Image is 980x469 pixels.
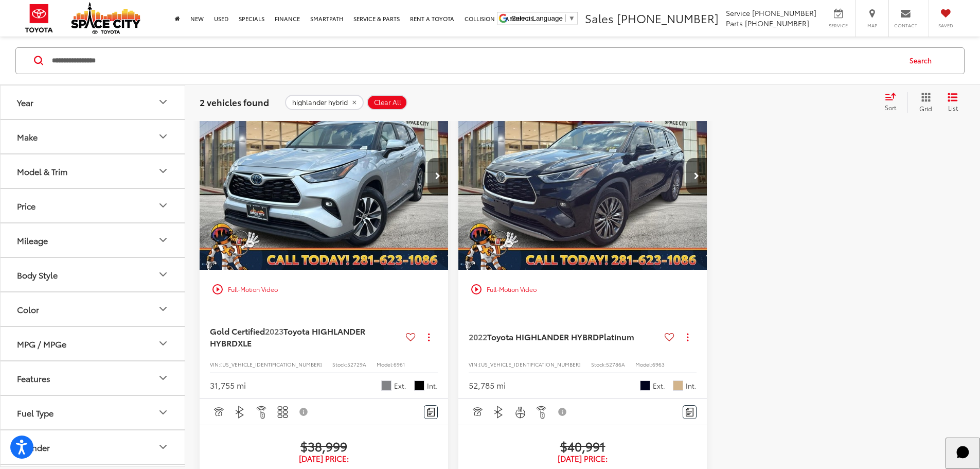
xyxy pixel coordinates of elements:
div: MPG / MPGe [157,337,169,350]
span: ▼ [568,14,575,22]
span: Select Language [511,14,563,22]
button: ColorColor [1,292,186,325]
a: Select Language​ [511,14,575,22]
img: Remote Start [535,406,548,419]
button: PricePrice [1,188,186,222]
img: Comments [427,408,435,416]
div: Body Style [157,268,169,281]
div: Cylinder [17,442,50,451]
div: Price [157,199,169,212]
button: FeaturesFeatures [1,361,186,394]
span: Ext. [653,381,665,391]
div: Features [17,373,50,383]
span: dropdown dots [687,333,688,341]
span: $40,991 [469,438,697,454]
span: Stock: [591,360,606,368]
span: Sort [885,103,896,112]
span: 6963 [652,360,665,368]
div: MPG / MPGe [17,338,66,348]
button: MakeMake [1,119,186,153]
a: 2022Toyota HIGHLANDER HYBRDPlatinum [469,331,661,342]
div: Mileage [157,234,169,246]
div: Model & Trim [157,165,169,177]
button: Select sort value [880,92,907,112]
img: Space City Toyota [71,2,140,34]
button: Model & TrimModel & Trim [1,154,186,187]
span: Platinum [599,331,634,342]
span: 6961 [394,360,405,368]
span: List [948,103,958,112]
span: Int. [686,381,697,391]
div: Fuel Type [157,406,169,419]
div: 2022 Toyota HIGHLANDER HYBRD Platinum 0 [458,83,708,270]
span: [PHONE_NUMBER] [745,18,809,28]
a: Gold Certified2023Toyota HIGHLANDER HYBRDXLE [210,325,402,349]
span: Gold Certified [210,325,265,337]
div: Features [157,372,169,384]
span: 52729A [347,360,366,368]
div: Year [157,96,169,108]
button: Actions [679,328,697,346]
span: VIN: [469,360,479,368]
button: YearYear [1,85,186,118]
span: Contact [894,22,917,29]
span: Service [827,22,850,29]
span: [DATE] Price: [469,454,697,464]
span: Celestial Silver Metallic [381,380,391,391]
span: Toyota HIGHLANDER HYBRD [210,325,365,348]
button: MileageMileage [1,223,186,256]
img: Remote Start [255,406,268,419]
a: 2022 Toyota HIGHLANDER HYBRD PLATINUM-L4 FWD2022 Toyota HIGHLANDER HYBRD PLATINUM-L4 FWD2022 Toyo... [458,83,708,270]
button: Grid View [907,92,940,112]
div: Make [17,131,38,141]
div: Price [17,200,35,210]
button: Actions [420,328,438,346]
button: View Disclaimer [554,401,572,423]
span: VIN: [210,360,220,368]
input: Search by Make, Model, or Keyword [51,48,900,73]
svg: Start Chat [950,439,976,466]
span: Map [861,22,883,29]
div: Year [17,97,33,107]
span: [US_VEHICLE_IDENTIFICATION_NUMBER] [479,360,581,368]
span: Model: [377,360,394,368]
img: Bluetooth® [492,406,505,419]
button: Search [900,47,947,73]
img: Adaptive Cruise Control [471,406,484,419]
img: Bluetooth® [234,406,246,419]
button: View Disclaimer [295,401,313,423]
span: ​ [565,14,566,22]
div: Body Style [17,269,58,279]
img: Adaptive Cruise Control [212,406,225,419]
span: Int. [427,381,438,391]
button: CylinderCylinder [1,430,186,463]
span: Grid [919,103,932,112]
div: 31,755 mi [210,379,246,391]
span: Graphite [414,380,424,391]
img: 3rd Row Seating [276,406,289,419]
span: [PHONE_NUMBER] [752,8,816,18]
img: Comments [686,408,694,416]
span: 2 vehicles found [200,95,269,108]
span: XLE [238,337,252,349]
span: [US_VEHICLE_IDENTIFICATION_NUMBER] [220,360,322,368]
span: Clear All [374,98,401,106]
div: Color [17,304,39,314]
img: 2022 Toyota HIGHLANDER HYBRD PLATINUM-L4 FWD [458,83,708,271]
button: Fuel TypeFuel Type [1,395,186,429]
button: List View [940,92,966,112]
button: Comments [424,405,438,419]
span: 2023 [265,325,283,337]
div: 52,785 mi [469,379,506,391]
span: dropdown dots [428,333,430,341]
span: [DATE] Price: [210,454,438,464]
span: Model: [635,360,652,368]
div: 2023 Toyota HIGHLANDER HYBRD XLE 0 [199,83,449,270]
span: Saved [934,22,957,29]
span: Ext. [394,381,406,391]
span: Sales [585,10,614,26]
span: $38,999 [210,438,438,454]
div: Model & Trim [17,166,67,176]
div: Mileage [17,235,48,245]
